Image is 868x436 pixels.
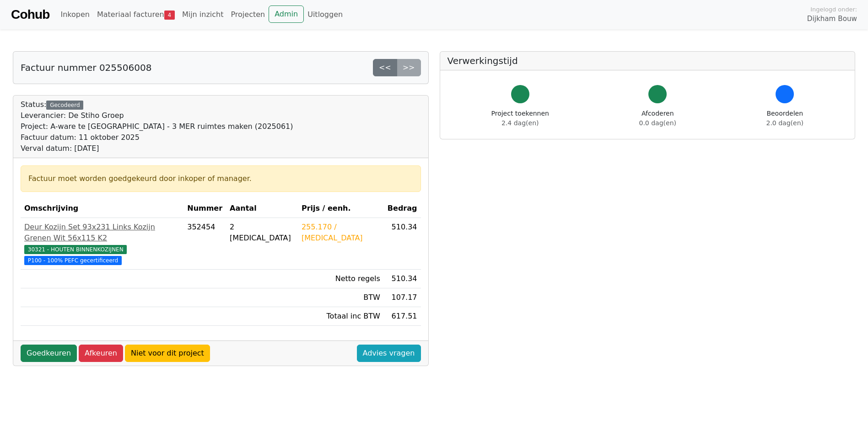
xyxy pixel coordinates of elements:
span: Dijkham Bouw [807,14,857,24]
span: 2.4 dag(en) [501,119,539,127]
th: Nummer [183,199,226,218]
h5: Verwerkingstijd [447,55,848,66]
td: 510.34 [384,270,421,288]
div: Status: [21,99,293,154]
div: Project: A-ware te [GEOGRAPHIC_DATA] - 3 MER ruimtes maken (2025061) [21,121,293,132]
td: Netto regels [298,270,384,288]
a: Deur Kozijn Set 93x231 Links Kozijn Grenen Wit 56x115 K230321 - HOUTEN BINNENKOZIJNEN P100 - 100%... [24,222,180,266]
span: 30321 - HOUTEN BINNENKOZIJNEN [24,245,127,254]
span: Ingelogd onder: [810,5,857,14]
span: 4 [164,11,175,20]
div: Leverancier: De Stiho Groep [21,110,293,121]
div: Gecodeerd [46,101,83,110]
a: Advies vragen [357,345,421,362]
div: Project toekennen [491,109,549,128]
a: Admin [269,5,304,23]
th: Omschrijving [21,199,183,218]
div: Deur Kozijn Set 93x231 Links Kozijn Grenen Wit 56x115 K2 [24,222,180,244]
td: 352454 [183,218,226,270]
span: 0.0 dag(en) [639,119,676,127]
div: Afcoderen [639,109,676,128]
a: Projecten [227,5,269,24]
div: 255.170 / [MEDICAL_DATA] [302,222,380,244]
a: Niet voor dit project [125,345,210,362]
div: Verval datum: [DATE] [21,143,293,154]
a: Cohub [11,4,49,26]
h5: Factuur nummer 025506008 [21,62,151,73]
a: Goedkeuren [21,345,77,362]
div: Factuur datum: 11 oktober 2025 [21,132,293,143]
a: Materiaal facturen4 [93,5,178,24]
a: Uitloggen [304,5,346,24]
a: Inkopen [57,5,93,24]
a: Mijn inzicht [178,5,227,24]
td: Totaal inc BTW [298,307,384,326]
td: BTW [298,288,384,307]
span: 2.0 dag(en) [766,119,803,127]
th: Aantal [226,199,298,218]
a: << [373,59,397,76]
td: 107.17 [384,288,421,307]
div: Beoordelen [766,109,803,128]
div: Factuur moet worden goedgekeurd door inkoper of manager. [28,173,413,184]
a: Afkeuren [79,345,123,362]
th: Bedrag [384,199,421,218]
td: 617.51 [384,307,421,326]
span: P100 - 100% PEFC gecertificeerd [24,256,122,265]
th: Prijs / eenh. [298,199,384,218]
td: 510.34 [384,218,421,270]
div: 2 [MEDICAL_DATA] [230,222,294,244]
